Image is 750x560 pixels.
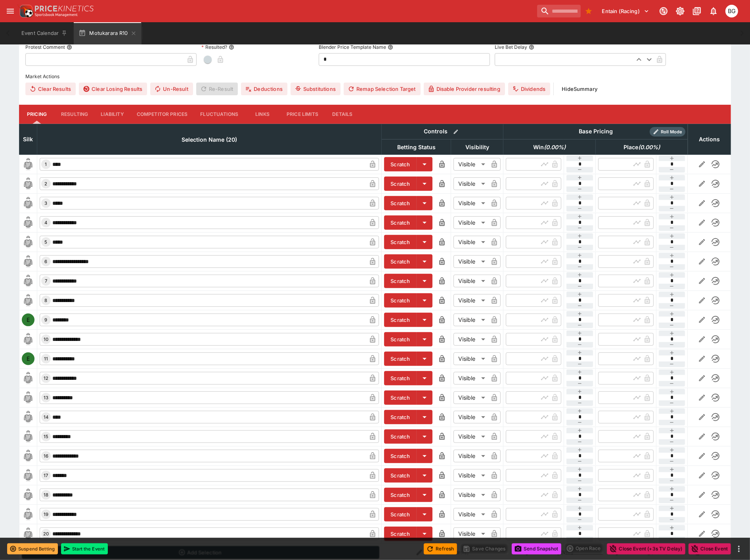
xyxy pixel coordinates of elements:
div: Visible [453,197,488,210]
div: E [22,314,34,326]
button: Connected to PK [656,4,671,18]
div: Visible [453,411,488,423]
div: Visible [453,314,488,326]
button: HideSummary [557,83,602,95]
button: Scratch [384,332,417,346]
button: Close Event (+3s TV Delay) [607,543,685,554]
div: Base Pricing [576,127,616,137]
button: Blender Price Template Name [388,44,393,50]
span: 18 [42,492,50,498]
span: Visibility [457,142,498,152]
img: runner 15 [22,430,34,443]
button: Price Limits [280,105,325,124]
th: Silk [19,124,37,154]
button: Scratch [384,235,417,249]
button: Start the Event [61,543,108,554]
img: runner 8 [22,294,34,307]
div: Visible [453,158,488,171]
button: Competitor Prices [130,105,194,124]
img: runner 14 [22,411,34,423]
img: runner 18 [22,489,34,501]
div: E [22,352,34,365]
div: Visible [453,216,488,229]
span: 16 [42,453,50,459]
div: Visible [453,469,488,482]
button: Scratch [384,274,417,288]
span: 15 [42,434,50,439]
button: Send Snapshot [512,543,561,554]
img: runner 19 [22,508,34,521]
button: Clear Losing Results [79,83,147,95]
button: Scratch [384,177,417,191]
button: Notifications [706,4,721,18]
div: Show/hide Price Roll mode configuration. [650,127,685,137]
img: Sportsbook Management [35,13,78,17]
button: Select Tenant [597,5,654,17]
button: Protest Comment [67,44,72,50]
div: Visible [453,508,488,521]
button: Links [245,105,280,124]
img: runner 3 [22,197,34,210]
span: 6 [43,259,49,264]
span: 12 [42,375,50,381]
div: Visible [453,333,488,346]
div: Visible [453,430,488,443]
img: runner 13 [22,391,34,404]
div: Visible [453,391,488,404]
p: Protest Comment [25,44,65,50]
p: Resulted? [201,44,227,50]
span: 7 [43,278,49,284]
button: Scratch [384,391,417,405]
button: Dividends [508,83,550,95]
label: Market Actions [25,71,725,83]
button: Scratch [384,371,417,385]
span: 2 [43,181,49,187]
button: open drawer [3,4,17,18]
button: Substitutions [291,83,341,95]
button: Bulk edit [451,127,461,137]
input: search [537,5,581,17]
img: runner 1 [22,158,34,171]
button: Documentation [690,4,704,18]
button: Scratch [384,507,417,522]
span: Un-Result [150,83,193,95]
div: Ben Grimstone [725,5,738,17]
img: runner 6 [22,255,34,268]
p: Live Bet Delay [495,44,527,50]
img: runner 5 [22,236,34,248]
button: Event Calendar [17,22,72,44]
button: Remap Selection Target [344,83,421,95]
span: 10 [42,337,50,342]
img: runner 10 [22,333,34,346]
button: Scratch [384,313,417,327]
div: Visible [453,255,488,268]
div: Visible [453,275,488,287]
span: 5 [43,239,49,245]
span: Betting Status [388,142,444,152]
span: 9 [43,317,49,323]
button: Scratch [384,157,417,171]
th: Actions [688,124,731,154]
span: Re-Result [196,83,238,95]
button: Scratch [384,449,417,463]
div: Visible [453,294,488,307]
span: 1 [44,162,49,167]
span: Roll Mode [658,129,685,135]
div: Visible [453,450,488,462]
div: Visible [453,527,488,540]
span: 3 [43,200,49,206]
button: Resulted? [229,44,234,50]
th: Controls [382,124,503,139]
button: Disable Provider resulting [424,83,505,95]
button: Scratch [384,468,417,483]
button: Ben Grimstone [723,2,740,20]
span: 20 [42,531,50,537]
img: runner 17 [22,469,34,482]
span: excl. Emergencies (0.00%) [615,142,669,152]
button: Scratch [384,196,417,210]
span: Selection Name (20) [173,135,246,144]
button: Pricing [19,105,55,124]
em: ( 0.00 %) [638,142,660,152]
button: Scratch [384,488,417,502]
span: 8 [43,298,49,303]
